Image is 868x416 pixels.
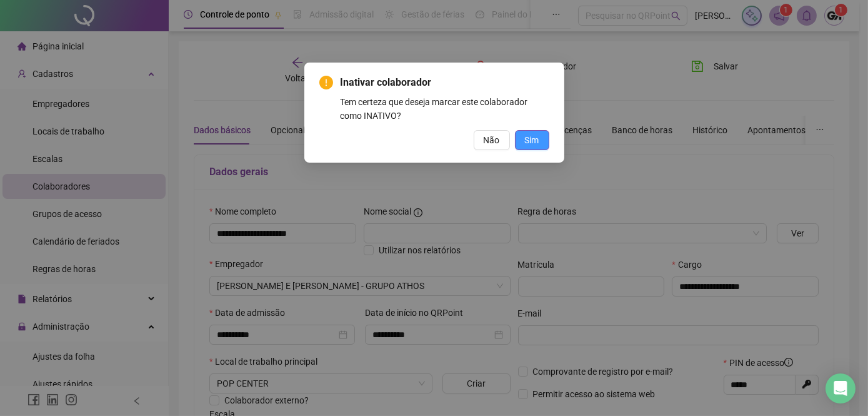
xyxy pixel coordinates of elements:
[474,130,510,150] button: Não
[515,130,549,150] button: Sim
[525,133,539,147] span: Sim
[826,373,856,403] div: Open Intercom Messenger
[341,75,549,90] span: Inativar colaborador
[341,95,549,123] div: Tem certeza que deseja marcar este colaborador como INATIVO?
[319,76,333,89] span: exclamation-circle
[484,133,500,147] span: Não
